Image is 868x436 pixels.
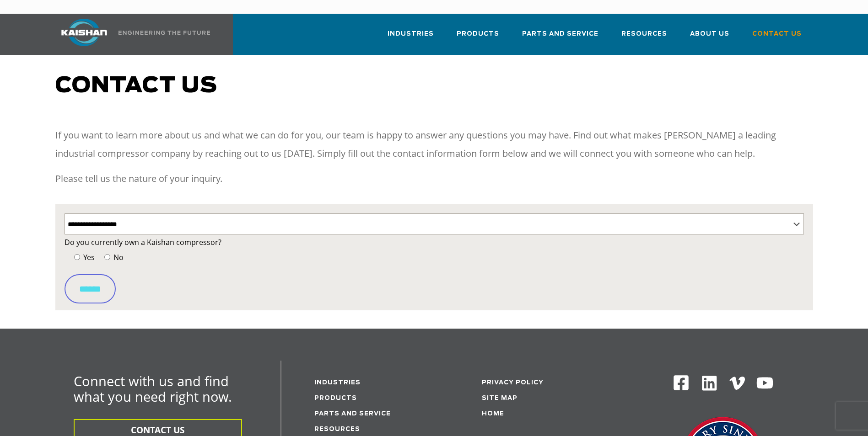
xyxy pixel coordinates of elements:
[314,380,361,386] a: Industries
[314,395,357,401] a: Products
[65,236,804,303] form: Contact form
[752,22,802,53] a: Contact Us
[457,29,499,39] span: Products
[690,22,729,53] a: About Us
[522,22,598,53] a: Parts and Service
[55,75,217,97] span: Contact us
[729,377,745,390] img: Vimeo
[65,236,804,249] label: Do you currently own a Kaishan compressor?
[55,170,813,188] p: Please tell us the nature of your inquiry.
[701,374,718,392] img: Linkedin
[690,29,729,39] span: About Us
[55,126,813,163] p: If you want to learn more about us and what we can do for you, our team is happy to answer any qu...
[621,29,667,39] span: Resources
[50,14,212,55] a: Kaishan USA
[388,29,434,39] span: Industries
[457,22,499,53] a: Products
[50,19,119,46] img: kaishan logo
[112,252,124,262] span: No
[119,31,210,35] img: Engineering the future
[621,22,667,53] a: Resources
[752,29,802,39] span: Contact Us
[388,22,434,53] a: Industries
[482,395,518,401] a: Site Map
[482,380,544,386] a: Privacy Policy
[673,374,690,391] img: Facebook
[74,254,80,260] input: Yes
[522,29,598,39] span: Parts and Service
[482,411,504,417] a: Home
[314,426,360,432] a: Resources
[756,374,774,392] img: Youtube
[81,252,95,262] span: Yes
[74,372,232,405] span: Connect with us and find what you need right now.
[314,411,391,417] a: Parts and service
[104,254,110,260] input: No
